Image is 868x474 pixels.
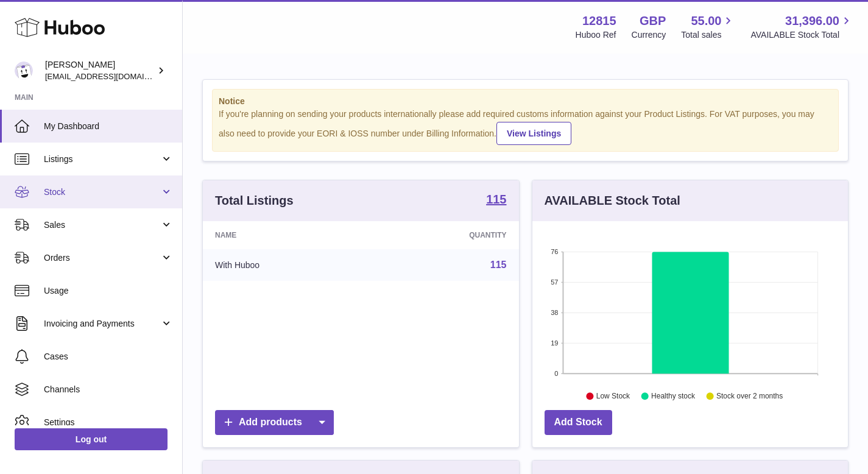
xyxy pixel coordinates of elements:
span: My Dashboard [44,121,173,132]
div: [PERSON_NAME] [45,59,155,82]
div: If you're planning on sending your products internationally please add required customs informati... [219,108,832,145]
td: With Huboo [203,249,370,281]
a: 55.00 Total sales [681,13,735,41]
a: 115 [486,193,506,208]
th: Name [203,221,370,249]
div: Currency [632,29,666,41]
strong: GBP [640,13,666,29]
img: shophawksclub@gmail.com [15,62,33,80]
a: 31,396.00 AVAILABLE Stock Total [750,13,853,41]
th: Quantity [370,221,519,249]
strong: 115 [486,193,506,205]
text: 38 [551,309,558,316]
a: Add Stock [545,410,612,435]
h3: AVAILABLE Stock Total [545,193,680,209]
text: 57 [551,278,558,286]
strong: Notice [219,96,832,107]
a: Log out [15,428,168,450]
span: AVAILABLE Stock Total [750,29,853,41]
a: Add products [215,410,334,435]
h3: Total Listings [215,193,294,209]
div: Huboo Ref [576,29,616,41]
span: Invoicing and Payments [44,318,160,330]
a: 115 [490,260,507,270]
span: Channels [44,384,173,395]
span: [EMAIL_ADDRESS][DOMAIN_NAME] [45,71,179,81]
text: Healthy stock [651,392,696,400]
text: Low Stock [596,392,630,400]
text: Stock over 2 months [716,392,783,400]
span: Settings [44,417,173,428]
text: 19 [551,339,558,347]
strong: 12815 [582,13,616,29]
span: Total sales [681,29,735,41]
span: Orders [44,252,160,264]
a: View Listings [496,122,571,145]
text: 0 [554,370,558,377]
span: Usage [44,285,173,297]
span: 31,396.00 [785,13,839,29]
span: 55.00 [691,13,721,29]
span: Sales [44,219,160,231]
text: 76 [551,248,558,255]
span: Stock [44,186,160,198]
span: Cases [44,351,173,363]
span: Listings [44,154,160,165]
